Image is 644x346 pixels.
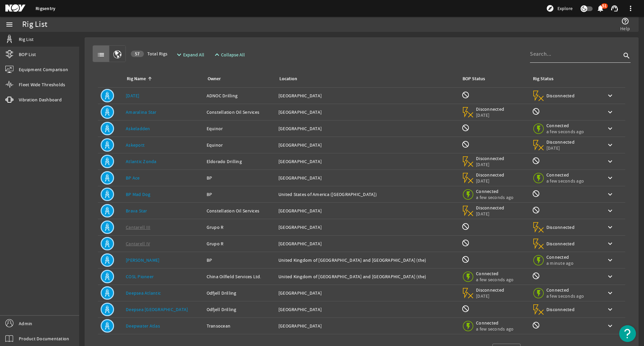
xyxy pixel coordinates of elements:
span: a few seconds ago [476,194,514,200]
div: BP [207,175,273,181]
div: United Kingdom of [GEOGRAPHIC_DATA] and [GEOGRAPHIC_DATA] (the) [278,257,456,263]
mat-icon: keyboard_arrow_down [606,322,614,330]
mat-icon: list [97,51,105,59]
span: Expand All [183,51,204,58]
span: [DATE] [476,112,504,118]
span: Rig List [19,36,34,43]
mat-icon: Rig Monitoring not available for this rig [532,321,540,329]
mat-icon: help_outline [621,17,629,25]
div: Grupo R [207,240,273,247]
a: Atlantic Zonda [126,158,157,164]
div: ADNOC Drilling [207,92,273,99]
mat-icon: Rig Monitoring not available for this rig [532,157,540,165]
a: Amaralina Star [126,109,157,115]
mat-icon: keyboard_arrow_down [606,174,614,182]
span: [DATE] [476,178,504,184]
span: [DATE] [476,293,504,299]
span: Disconnected [476,172,504,178]
span: Admin [19,320,32,327]
div: [GEOGRAPHIC_DATA] [278,175,456,181]
span: BOP List [19,51,36,58]
mat-icon: keyboard_arrow_down [606,125,614,133]
div: Constellation Oil Services [207,207,273,214]
div: Grupo R [207,224,273,231]
div: BOP Status [463,75,485,83]
mat-icon: explore [546,4,554,12]
button: Explore [543,3,575,14]
div: [GEOGRAPHIC_DATA] [278,125,456,132]
mat-icon: keyboard_arrow_down [606,256,614,264]
a: BP Mad Dog [126,191,151,197]
mat-icon: BOP Monitoring not available for this rig [462,124,470,132]
mat-icon: support_agent [610,4,619,12]
div: Rig Name [127,75,146,83]
mat-icon: keyboard_arrow_down [606,108,614,116]
mat-icon: Rig Monitoring not available for this rig [532,107,540,115]
div: Rig Name [126,75,199,83]
div: Rig List [22,21,47,28]
span: [DATE] [546,145,575,151]
span: Equipment Comparison [19,66,68,73]
a: Cantarell IV [126,241,150,247]
a: Brava Star [126,208,147,214]
i: search [623,52,631,60]
span: Connected [546,172,584,178]
mat-icon: BOP Monitoring not available for this rig [462,91,470,99]
mat-icon: expand_less [213,51,218,59]
span: a few seconds ago [546,129,584,135]
mat-icon: Rig Monitoring not available for this rig [532,190,540,198]
span: Connected [546,122,584,129]
div: BP [207,257,273,263]
span: [DATE] [476,211,504,217]
div: United Kingdom of [GEOGRAPHIC_DATA] and [GEOGRAPHIC_DATA] (the) [278,273,456,280]
div: Equinor [207,142,273,148]
div: China Oilfield Services Ltd. [207,273,273,280]
mat-icon: keyboard_arrow_down [606,157,614,165]
mat-icon: expand_more [175,51,180,59]
span: Connected [476,270,514,277]
span: Connected [546,254,575,260]
mat-icon: keyboard_arrow_down [606,223,614,231]
div: [GEOGRAPHIC_DATA] [278,92,456,99]
a: Askeladden [126,126,150,132]
div: Transocean [207,323,273,329]
span: a few seconds ago [546,178,584,184]
div: [GEOGRAPHIC_DATA] [278,290,456,296]
span: Disconnected [546,306,575,312]
mat-icon: menu [5,20,13,29]
span: Total Rigs [131,50,167,57]
a: Rigsentry [36,5,55,12]
span: Fleet Wide Thresholds [19,81,65,88]
button: Collapse All [210,49,248,61]
a: COSL Pioneer [126,274,154,280]
div: Rig Status [533,75,553,83]
mat-icon: Rig Monitoring not available for this rig [532,272,540,280]
span: Disconnected [476,205,504,211]
div: [GEOGRAPHIC_DATA] [278,207,456,214]
div: [GEOGRAPHIC_DATA] [278,306,456,313]
span: [DATE] [476,161,504,167]
span: Help [620,25,630,32]
a: Deepwater Atlas [126,323,160,329]
span: a few seconds ago [546,293,584,299]
mat-icon: BOP Monitoring not available for this rig [462,223,470,231]
span: a minute ago [546,260,575,266]
div: Odfjell Drilling [207,306,273,313]
div: BP [207,191,273,198]
mat-icon: BOP Monitoring not available for this rig [462,255,470,263]
div: [GEOGRAPHIC_DATA] [278,240,456,247]
div: Location [279,75,297,83]
a: Deepsea Atlantic [126,290,161,296]
mat-icon: keyboard_arrow_down [606,289,614,297]
div: [GEOGRAPHIC_DATA] [278,109,456,115]
span: Disconnected [546,224,575,230]
mat-icon: keyboard_arrow_down [606,305,614,313]
span: Product Documentation [19,335,69,342]
a: [PERSON_NAME] [126,257,159,263]
span: Disconnected [546,241,575,247]
span: a few seconds ago [476,277,514,283]
a: Cantarell III [126,224,150,230]
span: Disconnected [546,139,575,145]
mat-icon: BOP Monitoring not available for this rig [462,239,470,247]
a: BP Ace [126,175,140,181]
